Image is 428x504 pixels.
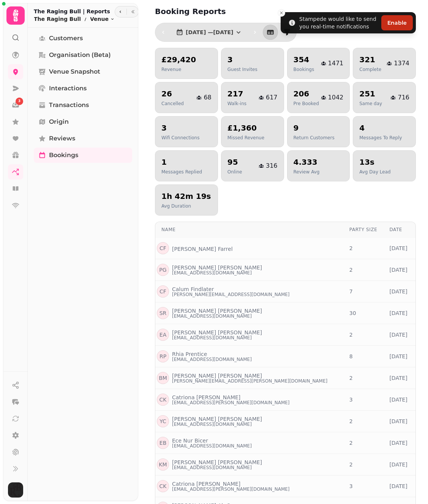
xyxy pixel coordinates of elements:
[389,396,407,403] div: [DATE]
[49,34,83,43] span: Customers
[157,350,252,362] a: RPRhia Prentice[EMAIL_ADDRESS][DOMAIN_NAME]
[389,309,407,317] div: [DATE]
[172,378,327,384] p: [PERSON_NAME][EMAIL_ADDRESS][PERSON_NAME][DOMAIN_NAME]
[34,148,132,163] a: Bookings
[398,93,409,102] p: 716
[389,461,407,468] div: [DATE]
[359,169,390,175] p: Avg Day Lead
[34,131,132,146] a: Reviews
[349,417,353,425] div: 2
[161,55,196,64] span: £29,420
[172,329,262,336] p: [PERSON_NAME] [PERSON_NAME]
[49,50,111,60] span: Organisation (beta)
[157,372,327,384] a: BM[PERSON_NAME] [PERSON_NAME][PERSON_NAME][EMAIL_ADDRESS][PERSON_NAME][DOMAIN_NAME]
[186,30,233,35] span: [DATE] — [DATE]
[160,353,166,360] p: R P
[389,417,407,425] div: [DATE]
[266,161,278,170] p: 316
[204,93,211,102] p: 68
[266,93,278,102] p: 617
[227,169,242,175] p: Online
[349,288,353,295] div: 7
[34,114,132,129] a: Origin
[28,28,138,501] nav: Tabs
[49,84,87,93] span: Interactions
[389,244,407,252] div: [DATE]
[349,353,353,360] div: 8
[172,350,207,358] p: Rhia Prentice
[34,15,115,23] nav: breadcrumb
[172,480,240,488] p: Catriona [PERSON_NAME]
[160,309,167,317] p: S R
[294,169,320,175] p: Review Avg
[294,123,335,133] h2: 9
[172,400,290,406] p: [EMAIL_ADDRESS][PERSON_NAME][DOMAIN_NAME]
[157,242,233,254] a: CF[PERSON_NAME] Farrel
[381,15,413,30] button: Enable
[90,15,115,23] button: Venue
[172,245,233,253] p: [PERSON_NAME] Farrel
[160,244,166,252] p: C F
[227,88,246,99] h2: 217
[349,396,353,403] div: 3
[172,270,252,276] p: [EMAIL_ADDRESS][DOMAIN_NAME]
[389,331,407,339] div: [DATE]
[157,285,290,298] a: CFCalum Findlater[PERSON_NAME][EMAIL_ADDRESS][DOMAIN_NAME]
[299,15,378,30] div: Stampede would like to send you real-time notifications
[49,151,78,160] span: Bookings
[349,266,353,274] div: 2
[160,331,166,339] p: E A
[157,264,262,276] a: PG[PERSON_NAME] [PERSON_NAME][EMAIL_ADDRESS][DOMAIN_NAME]
[172,394,240,401] p: Catriona [PERSON_NAME]
[161,227,337,233] div: Name
[49,67,100,76] span: Venue Snapshot
[157,307,262,319] a: SR[PERSON_NAME] [PERSON_NAME][EMAIL_ADDRESS][DOMAIN_NAME]
[359,135,402,141] p: Messages To Reply
[160,482,167,490] p: C K
[160,417,166,425] p: Y C
[157,415,262,427] a: YC[PERSON_NAME] [PERSON_NAME][EMAIL_ADDRESS][DOMAIN_NAME]
[359,88,382,99] h2: 251
[34,98,132,113] a: Transactions
[18,99,21,104] span: 3
[155,6,301,17] h2: Booking Reports
[227,135,264,141] p: Missed Revenue
[359,157,390,167] h2: 13s
[161,157,202,167] h2: 1
[227,101,246,107] p: Walk-ins
[172,285,214,293] p: Calum Findlater
[172,264,262,271] p: [PERSON_NAME] [PERSON_NAME]
[157,458,262,471] a: KM[PERSON_NAME] [PERSON_NAME][EMAIL_ADDRESS][DOMAIN_NAME]
[6,482,25,498] button: User avatar
[172,335,252,341] p: [EMAIL_ADDRESS][DOMAIN_NAME]
[8,482,23,498] img: User avatar
[172,486,290,492] p: [EMAIL_ADDRESS][PERSON_NAME][DOMAIN_NAME]
[389,266,407,274] div: [DATE]
[359,66,381,72] p: Complete
[172,421,252,427] p: [EMAIL_ADDRESS][DOMAIN_NAME]
[227,54,257,65] h2: 3
[227,123,257,132] span: £1,360
[389,482,407,490] div: [DATE]
[389,353,407,360] div: [DATE]
[157,480,290,492] a: CKCatriona [PERSON_NAME][EMAIL_ADDRESS][PERSON_NAME][DOMAIN_NAME]
[160,396,167,403] p: C K
[359,54,381,65] h2: 321
[172,458,262,466] p: [PERSON_NAME] [PERSON_NAME]
[278,9,285,17] button: Close toast
[172,307,262,315] p: [PERSON_NAME] [PERSON_NAME]
[161,169,202,175] p: Messages Replied
[172,443,252,449] p: [EMAIL_ADDRESS][DOMAIN_NAME]
[161,191,211,202] h2: 1h 42m 19s
[394,59,409,68] p: 1374
[389,439,407,447] div: [DATE]
[34,81,132,96] a: Interactions
[8,98,23,113] a: 3
[161,66,196,72] p: Revenue
[389,374,407,382] div: [DATE]
[227,66,257,72] p: Guest Invites
[349,482,353,490] div: 3
[157,329,262,341] a: EA[PERSON_NAME] [PERSON_NAME][EMAIL_ADDRESS][DOMAIN_NAME]
[172,415,262,423] p: [PERSON_NAME] [PERSON_NAME]
[49,117,69,126] span: Origin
